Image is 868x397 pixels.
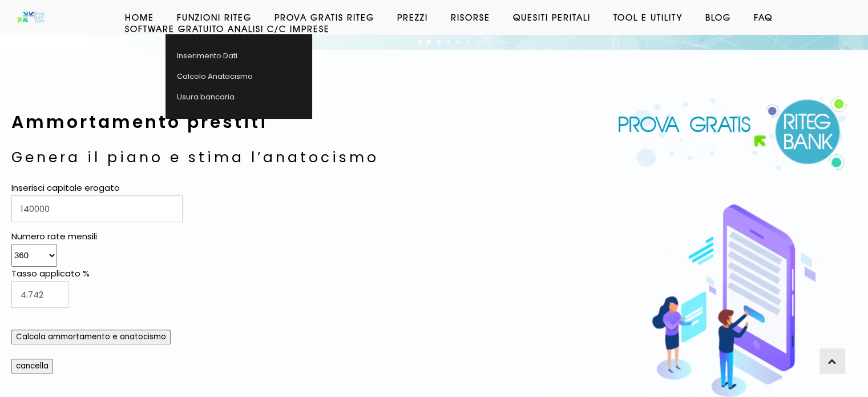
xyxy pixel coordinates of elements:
[11,146,563,170] h3: Genera il piano e stima l’anatocismo
[11,330,171,344] input: Calcola ammortamento e anatocismo
[114,23,341,34] a: Software GRATUITO analisi c/c imprese
[17,11,45,23] img: Software anatocismo e usura bancaria
[11,181,120,195] label: Inserisci capitale erogato
[165,11,263,23] a: Funzioni Riteg
[114,11,165,23] a: Home
[11,230,97,244] label: Numero rate mensili
[11,267,90,281] label: Tasso applicato %
[602,11,694,23] a: Tool e Utility
[386,11,439,23] a: Prezzi
[742,11,784,23] a: Faq
[165,66,301,87] a: Calcolo Anatocismo
[263,11,386,23] a: Prova Gratis Riteg
[11,359,53,374] input: cancella
[502,11,602,23] a: Quesiti Peritali
[165,46,301,66] a: Inserimento Dati
[11,107,563,138] h2: Ammortamento prestiti
[165,87,301,107] a: Usura bancaria
[439,11,502,23] a: Risorse
[694,11,742,23] a: Blog
[617,95,849,171] img: Software anatocismo e usura Ritg Bank Web per conti correnti, mutui e leasing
